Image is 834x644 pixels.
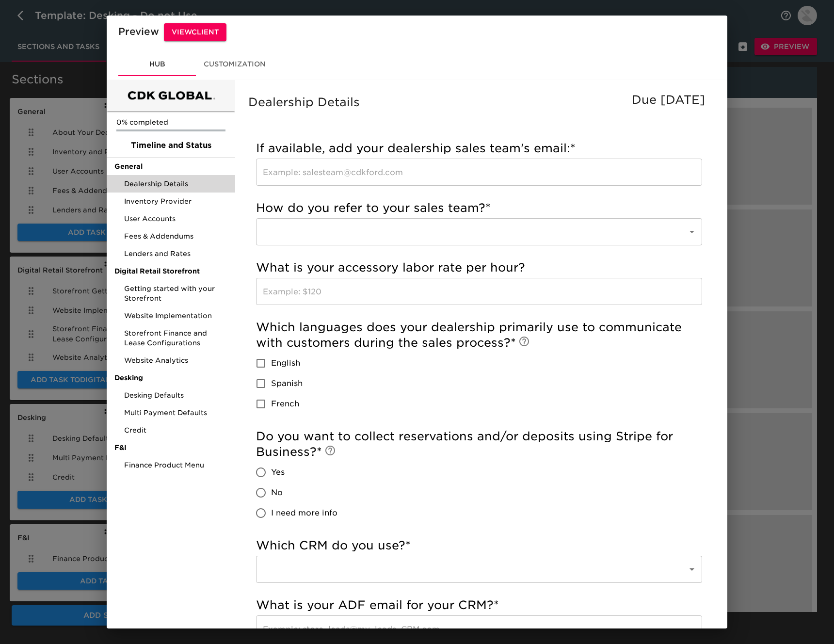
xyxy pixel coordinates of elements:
span: Spanish [271,378,303,389]
span: Website Implementation [124,311,227,321]
span: Website Analytics [124,355,227,365]
h5: If available, add your dealership sales team's email: [256,141,702,156]
h5: How do you refer to your sales team? [256,200,702,216]
div: Getting started with your Storefront [107,280,235,307]
div: Digital Retail Storefront [107,262,235,280]
div: Fees & Addendums [107,227,235,245]
span: English [271,357,300,369]
span: Getting started with your Storefront [124,284,227,303]
span: General [114,161,227,171]
span: Multi Payment Defaults [124,408,227,418]
h2: Preview [118,23,716,41]
h5: Which languages does your dealership primarily use to communicate with customers during the sales... [256,320,702,351]
div: Timeline and Status [107,134,235,157]
span: Hub [124,58,190,70]
button: ViewClient [164,23,226,41]
h5: Dealership Details [248,95,710,110]
span: French [271,398,299,410]
div: F&I [107,439,235,456]
input: Example: $120 [256,278,702,305]
div: Dealership Details [107,175,235,193]
span: Desking Defaults [124,390,227,400]
h5: What is your accessory labor rate per hour? [256,260,702,275]
span: Lenders and Rates [124,249,227,258]
div: Desking [107,369,235,386]
h5: What is your ADF email for your CRM? [256,597,702,613]
span: Yes [271,467,285,478]
span: Inventory Provider [124,196,227,206]
span: Digital Retail Storefront [114,266,227,276]
div: Finance Product Menu [107,456,235,474]
span: Desking [114,373,227,383]
h5: Do you want to collect reservations and/or deposits using Stripe for Business? [256,429,702,460]
div: User Accounts [107,210,235,227]
span: Timeline and Status [114,140,227,151]
div: Multi Payment Defaults [107,404,235,421]
div: General [107,158,235,175]
div: Storefront Finance and Lease Configurations [107,324,235,352]
div: Desking Defaults [107,386,235,404]
span: User Accounts [124,214,227,224]
input: Example: store_leads@my_leads_CRM.com [256,615,702,643]
span: Storefront Finance and Lease Configurations [124,328,227,348]
span: Credit [124,425,227,435]
span: Dealership Details [124,179,227,189]
div: Website Analytics [107,352,235,369]
span: Due [DATE] [632,93,705,107]
span: I need more info [271,507,337,519]
div: Credit [107,421,235,439]
span: F&I [114,443,227,452]
input: Example: salesteam@cdkford.com [256,159,702,186]
h5: Which CRM do you use? [256,538,702,553]
div: Website Implementation [107,307,235,324]
span: Customization [202,58,268,70]
p: 0% completed [116,117,225,127]
span: View Client [172,26,219,38]
span: No [271,487,283,499]
span: Fees & Addendums [124,231,227,241]
div: Inventory Provider [107,193,235,210]
button: Open [685,225,699,239]
div: Lenders and Rates [107,245,235,262]
span: Finance Product Menu [124,460,227,470]
button: Open [685,563,699,576]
